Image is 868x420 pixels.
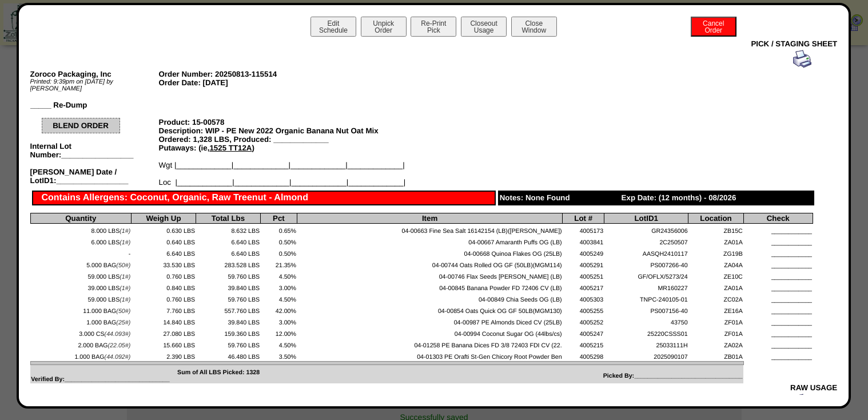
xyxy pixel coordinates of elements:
td: 59.760 LBS [196,270,260,281]
td: 8.632 LBS [196,224,260,235]
td: 4.50% [261,270,297,281]
td: 5.000 BAG [30,258,132,270]
td: 04-00746 Flax Seeds [PERSON_NAME] (LB) [297,270,563,281]
button: EditSchedule [310,17,356,37]
button: CloseoutUsage [461,17,507,37]
td: 4005255 [563,304,604,315]
td: ____________ [743,258,813,270]
div: _____ Re-Dump [30,101,159,109]
td: 4005247 [563,327,604,338]
td: ____________ [743,304,813,315]
span: (50#) [116,262,130,269]
td: 39.000 LBS [30,281,132,292]
td: ZE10C [688,270,743,281]
td: 557.760 LBS [196,304,260,315]
td: 12.00% [261,327,297,338]
td: 1.000 BAG [30,350,132,361]
td: 04-00845 Banana Powder FD 72406 CV (LB) [297,281,563,292]
td: 14.840 LBS [132,315,196,327]
th: Pct [261,213,297,224]
span: (50#) [116,308,130,315]
img: print.gif [793,50,811,68]
td: 0.640 LBS [132,235,196,247]
td: 8.000 LBS [30,224,132,235]
td: 59.760 LBS [196,292,260,304]
th: Lot # [563,213,604,224]
td: ZE16A [688,304,743,315]
span: (44.092#) [105,354,131,360]
span: (1#) [120,274,130,280]
div: Notes: None Found [498,191,620,205]
div: Contains Allergens: Coconut, Organic, Raw Treenut - Almond [32,191,496,205]
td: 39.840 LBS [196,281,260,292]
td: 4.50% [261,292,297,304]
div: Putaways: (ie, ) [159,144,445,152]
td: 0.760 LBS [132,270,196,281]
td: ZF01A [688,315,743,327]
span: (1#) [120,228,130,235]
td: 04-01303 PE Orafti St-Gen Chicory Root Powder Ben [297,350,563,361]
td: ____________ [743,327,813,338]
button: UnpickOrder [361,17,407,37]
td: 4003841 [563,235,604,247]
td: PS007156-40 [604,304,688,315]
td: AASQH2410117 [604,247,688,258]
td: 25033111H [604,338,688,350]
td: 04-00744 Oats Rolled OG GF (50LB)(MGM114) [297,258,563,270]
td: 15.660 LBS [132,338,196,350]
div: Product: 15-00578 [159,118,445,126]
div: Order Date: [DATE] [159,78,445,87]
td: 27.080 LBS [132,327,196,338]
td: 04-00667 Amaranth Puffs OG (LB) [297,235,563,247]
td: 04-00987 PE Almonds Diced CV (25LB) [297,315,563,327]
td: 42.00% [261,304,297,315]
span: (1#) [120,285,130,292]
td: 0.630 LBS [132,224,196,235]
td: 33.530 LBS [132,258,196,270]
td: 21.35% [261,258,297,270]
td: 3.50% [261,350,297,361]
td: 59.760 LBS [196,338,260,350]
div: [PERSON_NAME] Date / LotID1:_________________ [30,168,159,185]
td: ZB15C [688,224,743,235]
td: ZF01A [688,327,743,338]
td: 4005291 [563,258,604,270]
td: 1.000 BAG [30,315,132,327]
td: ZG19B [688,247,743,258]
span: (25#) [116,319,130,326]
td: 3.00% [261,315,297,327]
td: ____________ [743,247,813,258]
th: Weigh Up [132,213,196,224]
td: 59.000 LBS [30,270,132,281]
td: 2.390 LBS [132,350,196,361]
td: MR160227 [604,281,688,292]
span: (1#) [120,239,130,246]
td: 04-00854 Oats Quick OG GF 50LB(MGM130) [297,304,563,315]
div: Order Number: 20250813-115514 [159,70,445,78]
td: ZA01A [688,281,743,292]
div: PICK / STAGING SHEET [30,39,838,48]
td: 4005249 [563,247,604,258]
td: 4.50% [261,338,297,350]
td: 4005215 [563,338,604,350]
div: Printed: 9:39pm on [DATE] by [PERSON_NAME] [30,78,159,92]
th: Item [297,213,563,224]
td: Sum of All LBS Picked: 1328 [30,365,261,383]
td: 0.50% [261,247,297,258]
span: (1#) [120,296,130,303]
td: GR24356006 [604,224,688,235]
td: ____________ [743,235,813,247]
td: 7.760 LBS [132,304,196,315]
td: 4005252 [563,315,604,327]
td: ____________ [743,350,813,361]
td: Picked By:________________________________ [261,365,744,383]
td: 3.000 CS [30,327,132,338]
td: 39.840 LBS [196,315,260,327]
td: 04-00663 Fine Sea Salt 16142154 (LB)([PERSON_NAME]) [297,224,563,235]
td: 11.000 BAG [30,304,132,315]
td: ____________ [743,338,813,350]
td: 4005251 [563,270,604,281]
td: ZC02A [688,292,743,304]
div: Exp Date: (12 months) - 08/2026 [620,191,814,205]
td: 0.760 LBS [132,292,196,304]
